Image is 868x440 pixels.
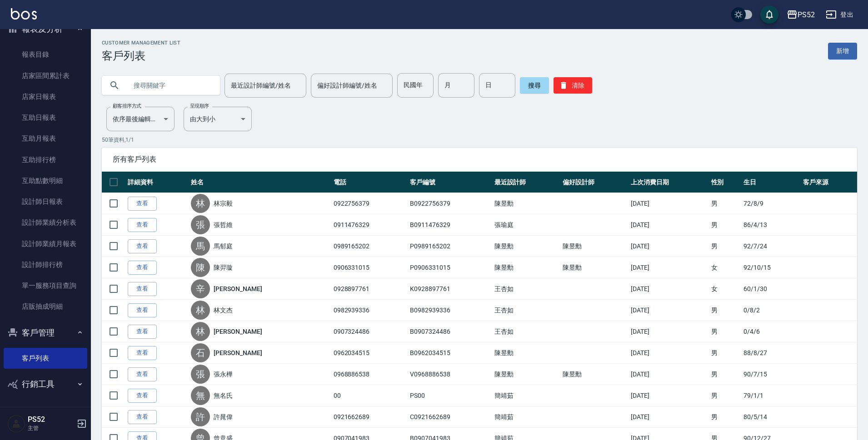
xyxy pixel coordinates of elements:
[741,385,801,406] td: 79/1/1
[331,257,408,278] td: 0906331015
[128,410,157,424] a: 查看
[4,321,87,345] button: 客戶管理
[741,342,801,364] td: 88/8/27
[214,199,233,208] a: 林宗毅
[709,342,741,364] td: 男
[331,300,408,321] td: 0982939336
[214,242,233,251] a: 馬郁庭
[492,321,560,342] td: 王杏如
[4,348,87,369] a: 客戶列表
[709,321,741,342] td: 男
[741,364,801,385] td: 90/7/15
[408,278,492,300] td: K0928897761
[4,372,87,396] button: 行銷工具
[102,136,857,144] p: 50 筆資料, 1 / 1
[560,257,629,278] td: 陳昱勳
[709,257,741,278] td: 女
[214,220,233,229] a: 張哲維
[102,40,180,46] h2: Customer Management List
[214,348,262,357] a: [PERSON_NAME]
[11,8,37,20] img: Logo
[214,391,233,400] a: 無名氏
[709,214,741,236] td: 男
[492,278,560,300] td: 王杏如
[4,191,87,212] a: 設計師日報表
[798,9,815,20] div: PS52
[28,424,74,432] p: 主管
[331,172,408,193] th: 電話
[189,172,331,193] th: 姓名
[560,172,629,193] th: 偏好設計師
[408,300,492,321] td: B0982939336
[629,236,708,257] td: [DATE]
[191,301,210,320] div: 林
[408,321,492,342] td: B0907324486
[629,172,708,193] th: 上次消費日期
[331,214,408,236] td: 0911476329
[214,263,233,272] a: 陳羿璇
[191,237,210,256] div: 馬
[492,300,560,321] td: 王杏如
[629,193,708,214] td: [DATE]
[125,172,189,193] th: 詳細資料
[741,236,801,257] td: 92/7/24
[560,236,629,257] td: 陳昱勳
[408,257,492,278] td: P0906331015
[214,327,262,336] a: [PERSON_NAME]
[4,65,87,86] a: 店家區間累計表
[4,212,87,233] a: 設計師業績分析表
[191,365,210,384] div: 張
[128,218,157,232] a: 查看
[331,193,408,214] td: 0922756379
[629,300,708,321] td: [DATE]
[554,77,592,94] button: 清除
[191,322,210,341] div: 林
[113,155,846,164] span: 所有客戶列表
[128,282,157,296] a: 查看
[102,49,180,62] h3: 客戶列表
[191,343,210,362] div: 石
[492,342,560,364] td: 陳昱勳
[128,389,157,403] a: 查看
[214,370,233,379] a: 張永樺
[492,172,560,193] th: 最近設計師
[822,6,857,23] button: 登出
[4,254,87,275] a: 設計師排行榜
[128,367,157,381] a: 查看
[629,321,708,342] td: [DATE]
[709,236,741,257] td: 男
[127,73,213,98] input: 搜尋關鍵字
[128,325,157,339] a: 查看
[113,103,141,109] label: 顧客排序方式
[741,214,801,236] td: 86/4/13
[331,236,408,257] td: 0989165202
[4,149,87,170] a: 互助排行榜
[4,275,87,296] a: 單一服務項目查詢
[741,172,801,193] th: 生日
[331,342,408,364] td: 0962034515
[331,278,408,300] td: 0928897761
[128,197,157,211] a: 查看
[629,406,708,428] td: [DATE]
[408,236,492,257] td: P0989165202
[128,303,157,317] a: 查看
[741,406,801,428] td: 80/5/14
[191,407,210,426] div: 許
[4,296,87,317] a: 店販抽成明細
[709,278,741,300] td: 女
[191,258,210,277] div: 陳
[828,43,857,59] a: 新增
[408,385,492,406] td: PS00
[214,412,233,421] a: 許晁偉
[28,415,74,424] h5: PS52
[214,284,262,293] a: [PERSON_NAME]
[492,193,560,214] td: 陳昱勳
[741,257,801,278] td: 92/10/15
[191,279,210,298] div: 辛
[4,44,87,65] a: 報表目錄
[4,17,87,41] button: 報表及分析
[331,364,408,385] td: 0968886538
[191,215,210,234] div: 張
[408,406,492,428] td: C0921662689
[408,342,492,364] td: B0962034515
